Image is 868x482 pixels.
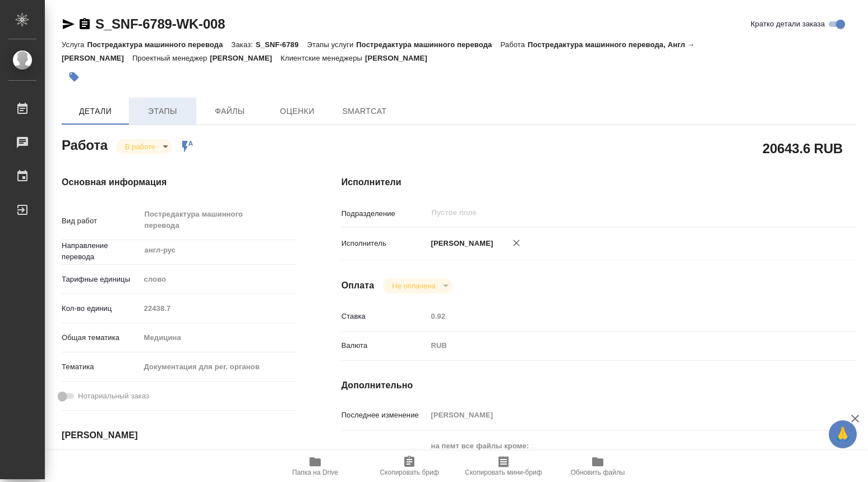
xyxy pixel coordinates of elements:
[140,300,297,316] input: Пустое поле
[132,54,210,62] p: Проектный менеджер
[62,134,108,154] h2: Работа
[256,40,307,49] p: S_SNF-6789
[95,16,225,31] a: S_SNF-6789-WK-008
[365,54,436,62] p: [PERSON_NAME]
[763,139,843,158] h2: 20643.6 RUB
[268,451,362,482] button: Папка на Drive
[362,451,456,482] button: Скопировать бриф
[341,379,856,392] h4: Дополнительно
[62,215,140,227] p: Вид работ
[465,469,542,476] span: Скопировать мини-бриф
[431,206,787,219] input: Пустое поле
[62,17,75,31] button: Скопировать ссылку для ЯМессенджера
[456,451,551,482] button: Скопировать мини-бриф
[380,469,438,476] span: Скопировать бриф
[504,231,529,255] button: Удалить исполнителя
[383,278,452,293] div: В работе
[500,40,528,49] p: Работа
[551,451,645,482] button: Обновить файлы
[62,429,297,442] h4: [PERSON_NAME]
[338,104,391,118] span: SmartCat
[136,104,190,118] span: Этапы
[62,274,140,285] p: Тарифные единицы
[210,54,280,62] p: [PERSON_NAME]
[62,65,86,89] button: Добавить тэг
[140,270,297,289] div: слово
[270,104,324,118] span: Оценки
[427,238,493,249] p: [PERSON_NAME]
[307,40,357,49] p: Этапы услуги
[292,469,338,476] span: Папка на Drive
[829,420,857,448] button: 🙏
[341,176,856,189] h4: Исполнители
[62,176,297,189] h4: Основная информация
[341,410,427,421] p: Последнее изменение
[356,40,500,49] p: Постредактура машинного перевода
[203,104,257,118] span: Файлы
[232,40,256,49] p: Заказ:
[341,279,375,292] h4: Оплата
[341,238,427,249] p: Исполнитель
[78,391,149,402] span: Нотариальный заказ
[122,142,159,152] button: В работе
[341,208,427,219] p: Подразделение
[280,54,365,62] p: Клиентские менеджеры
[341,311,427,322] p: Ставка
[116,139,172,154] div: В работе
[62,332,140,343] p: Общая тематика
[389,281,438,291] button: Не оплачена
[833,423,852,446] span: 🙏
[427,308,813,324] input: Пустое поле
[62,240,140,263] p: Направление перевода
[140,357,297,377] div: Документация для рег. органов
[68,104,122,118] span: Детали
[78,17,91,31] button: Скопировать ссылку
[427,336,813,355] div: RUB
[62,361,140,373] p: Тематика
[751,19,825,30] span: Кратко детали заказа
[62,40,87,49] p: Услуга
[341,340,427,351] p: Валюта
[140,328,297,347] div: Медицина
[87,40,231,49] p: Постредактура машинного перевода
[62,303,140,314] p: Кол-во единиц
[427,407,813,423] input: Пустое поле
[571,469,625,476] span: Обновить файлы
